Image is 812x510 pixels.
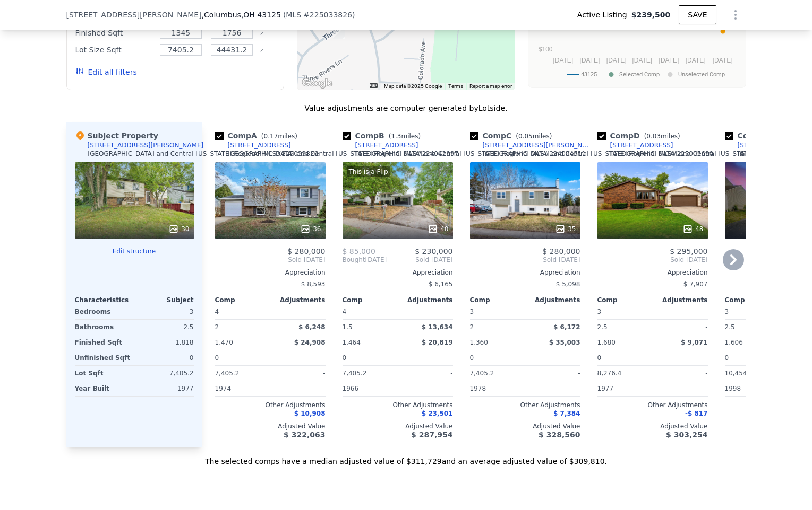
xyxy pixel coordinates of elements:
div: Lot Sqft [75,366,132,381]
span: 3 [725,308,729,315]
div: 3 [136,304,194,319]
div: This is a Flip [347,166,390,177]
span: $ 20,819 [422,339,453,346]
span: $ 7,384 [553,410,580,417]
span: 0.03 [646,133,661,140]
span: $ 230,000 [415,247,452,256]
span: 1,470 [215,339,233,346]
text: Selected Comp [619,71,660,78]
div: [GEOGRAPHIC_DATA] and Central [US_STATE] Regional MLS # 225033826 [88,150,319,158]
text: [DATE] [553,57,573,64]
div: 1977 [136,381,194,396]
span: $ 10,908 [294,410,326,417]
div: [GEOGRAPHIC_DATA] and Central [US_STATE] Regional MLS # 224034511 [355,150,586,158]
img: Google [300,76,335,90]
text: [DATE] [579,57,600,64]
div: [STREET_ADDRESS][PERSON_NAME] [88,141,204,150]
div: Comp [470,296,525,304]
div: Finished Sqft [75,25,153,40]
div: [STREET_ADDRESS][PERSON_NAME] [483,141,593,150]
a: Terms (opens in new tab) [448,83,463,89]
span: Sold [DATE] [470,256,580,264]
span: 0 [597,354,602,362]
div: Bathrooms [75,320,132,335]
div: 40 [428,224,448,234]
span: # 225033826 [303,11,352,19]
span: Bought [343,256,365,264]
div: 1974 [215,381,268,396]
span: $ 6,172 [553,323,580,331]
div: Finished Sqft [75,335,132,350]
span: ( miles) [257,133,302,140]
div: 2.5 [725,320,778,335]
div: 2.5 [597,320,651,335]
div: 2 [215,320,268,335]
text: [DATE] [712,57,732,64]
div: Adjustments [270,296,326,304]
div: 1,818 [136,335,194,350]
div: 1.5 [343,320,396,335]
span: $ 13,634 [422,323,453,331]
div: [STREET_ADDRESS] [610,141,673,150]
span: Sold [DATE] [215,256,326,264]
div: - [655,320,708,335]
span: $ 303,254 [666,430,707,439]
span: $ 295,000 [670,247,707,256]
div: Other Adjustments [597,401,708,409]
div: - [400,350,453,365]
div: Appreciation [343,268,453,277]
div: Comp E [725,130,807,141]
span: $ 6,165 [429,280,453,288]
span: $ 7,907 [683,280,708,288]
div: - [527,381,580,396]
span: [STREET_ADDRESS][PERSON_NAME] [66,10,202,20]
div: Comp [215,296,270,304]
a: Report a map error [469,83,512,89]
div: Value adjustments are computer generated by Lotside . [66,103,746,113]
span: ( miles) [511,133,556,140]
span: $ 287,954 [411,430,452,439]
span: Sold [DATE] [597,256,708,264]
div: Bedrooms [75,304,132,319]
span: $ 322,063 [284,430,325,439]
div: Adjusted Value [343,422,453,430]
div: Appreciation [597,268,708,277]
div: 0 [136,350,194,365]
div: - [272,350,326,365]
div: Comp D [597,130,685,141]
div: Appreciation [215,268,326,277]
span: 0 [215,354,219,362]
span: 0.05 [518,133,533,140]
text: Unselected Comp [678,71,725,78]
a: [STREET_ADDRESS][PERSON_NAME] [470,141,593,150]
div: Comp B [343,130,425,141]
span: , OH 43125 [241,11,281,19]
span: -$ 817 [685,410,708,417]
span: 3 [470,308,474,315]
button: Edit all filters [75,67,137,77]
div: Year Built [75,381,132,396]
span: $ 9,071 [681,339,707,346]
div: Other Adjustments [470,401,580,409]
a: [STREET_ADDRESS] [215,141,291,150]
span: 1,464 [343,339,361,346]
div: - [272,381,326,396]
div: ( ) [283,10,355,20]
button: Show Options [725,4,746,25]
div: - [272,304,326,319]
span: 7,405.2 [215,370,240,377]
span: 0 [470,354,474,362]
text: [DATE] [606,57,626,64]
div: Characteristics [75,296,134,304]
span: MLS [286,11,301,19]
div: [STREET_ADDRESS] [228,141,291,150]
span: ( miles) [384,133,425,140]
span: $ 280,000 [287,247,325,256]
div: - [272,366,326,381]
span: $ 85,000 [343,247,375,256]
span: ( miles) [640,133,685,140]
div: The selected comps have a median adjusted value of $311,729 and an average adjusted value of $309... [66,447,746,467]
span: 8,276.4 [597,370,622,377]
text: [DATE] [632,57,652,64]
div: [GEOGRAPHIC_DATA] and Central [US_STATE] Regional MLS # 225005690 [483,150,714,158]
